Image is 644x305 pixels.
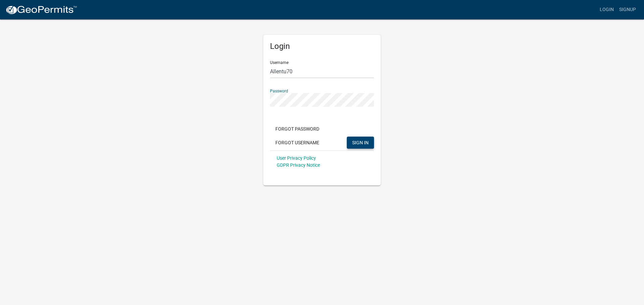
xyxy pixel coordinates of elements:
[277,162,320,168] a: GDPR Privacy Notice
[616,3,639,16] a: Signup
[277,155,316,161] a: User Privacy Policy
[270,123,325,135] button: Forgot Password
[347,137,374,149] button: SIGN IN
[270,42,374,51] h5: Login
[270,137,325,149] button: Forgot Username
[352,140,369,145] span: SIGN IN
[597,3,616,16] a: Login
